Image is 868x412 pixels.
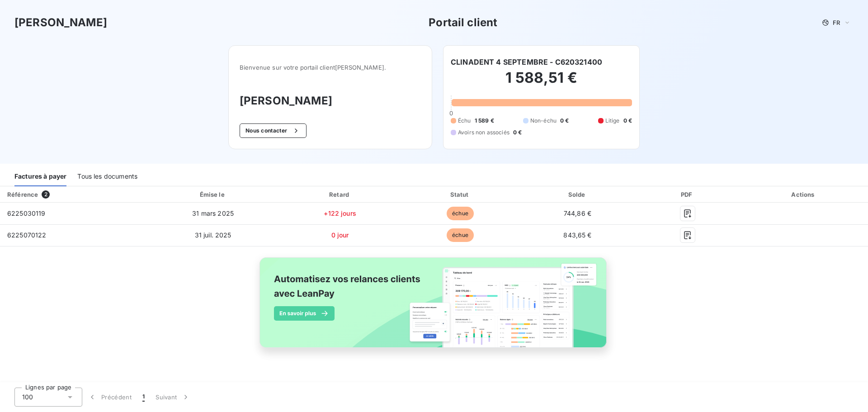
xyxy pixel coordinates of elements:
h2: 1 588,51 € [451,69,632,96]
h6: CLINADENT 4 SEPTEMBRE - C620321400 [451,57,602,67]
span: Échu [458,117,471,125]
span: Avoirs non associés [458,128,509,137]
button: Précédent [82,388,137,407]
span: 843,65 € [563,231,591,239]
span: 6225030119 [7,209,46,217]
div: Factures à payer [14,167,66,186]
button: 1 [137,388,150,407]
span: 100 [22,393,33,402]
span: 0 [449,109,453,117]
h3: [PERSON_NAME] [240,93,421,109]
h3: Portail client [429,14,497,31]
span: FR [833,19,840,26]
div: Tous les documents [77,167,137,186]
span: échue [447,207,474,220]
span: 0 jour [331,231,349,239]
span: 0 € [623,117,632,125]
span: 0 € [560,117,569,125]
span: Non-échu [530,117,557,125]
img: banner [251,252,617,363]
span: échue [447,228,474,242]
span: 1 589 € [475,117,494,125]
div: Solde [521,190,633,199]
div: Statut [403,190,518,199]
button: Nous contacter [240,123,307,138]
div: Retard [281,190,399,199]
button: Suivant [150,388,196,407]
span: Litige [605,117,620,125]
div: PDF [637,190,738,199]
span: 6225070122 [7,231,47,239]
div: Référence [7,191,38,198]
div: Émise le [149,190,278,199]
span: 31 juil. 2025 [195,231,231,239]
span: Bienvenue sur votre portail client [PERSON_NAME] . [240,64,421,71]
span: +122 jours [324,209,356,217]
span: 0 € [513,128,522,137]
span: 1 [142,393,145,402]
h3: [PERSON_NAME] [14,14,107,31]
span: 31 mars 2025 [192,209,234,217]
span: 744,86 € [564,209,591,217]
div: Actions [741,190,866,199]
span: 2 [42,190,50,199]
